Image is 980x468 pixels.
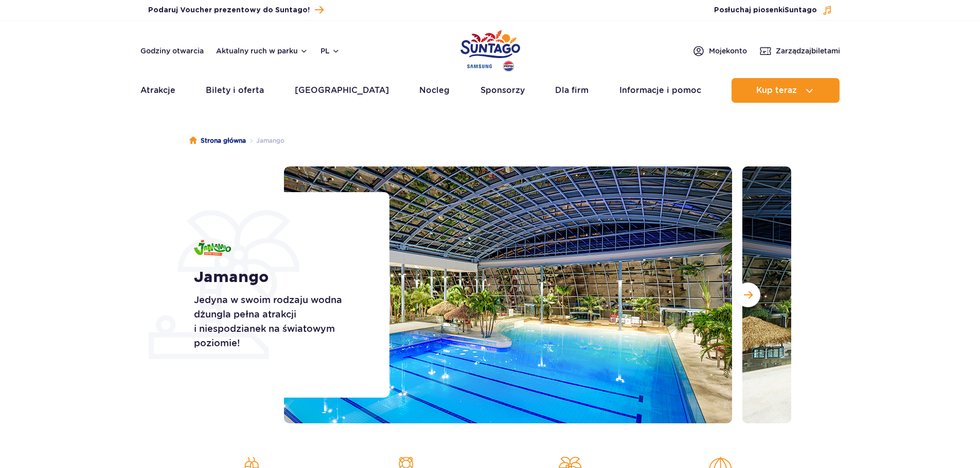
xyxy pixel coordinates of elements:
[140,46,204,56] a: Godziny otwarcia
[194,293,366,350] p: Jedyna w swoim rodzaju wodna dżungla pełna atrakcji i niespodzianek na światowym poziomie!
[785,7,817,14] span: Suntago
[776,46,840,56] span: Zarządzaj biletami
[246,136,284,146] li: Jamango
[714,5,817,15] span: Posłuchaj piosenki
[714,5,832,15] button: Posłuchaj piosenkiSuntago
[732,78,840,103] button: Kup teraz
[148,3,324,17] a: Podaruj Voucher prezentowy do Suntago!
[480,78,525,103] a: Sponsorzy
[736,283,760,307] button: Następny slajd
[709,46,747,56] span: Moje konto
[756,86,797,95] span: Kup teraz
[216,47,308,55] button: Aktualny ruch w parku
[148,5,310,15] span: Podaruj Voucher prezentowy do Suntago!
[759,45,840,57] a: Zarządzajbiletami
[194,240,231,256] img: Jamango
[206,78,264,103] a: Bilety i oferta
[320,46,340,56] button: pl
[189,136,246,146] a: Strona główna
[295,78,389,103] a: [GEOGRAPHIC_DATA]
[140,78,175,103] a: Atrakcje
[692,45,747,57] a: Mojekonto
[619,78,701,103] a: Informacje i pomoc
[460,26,520,73] a: Park of Poland
[194,268,366,287] h1: Jamango
[555,78,589,103] a: Dla firm
[419,78,450,103] a: Nocleg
